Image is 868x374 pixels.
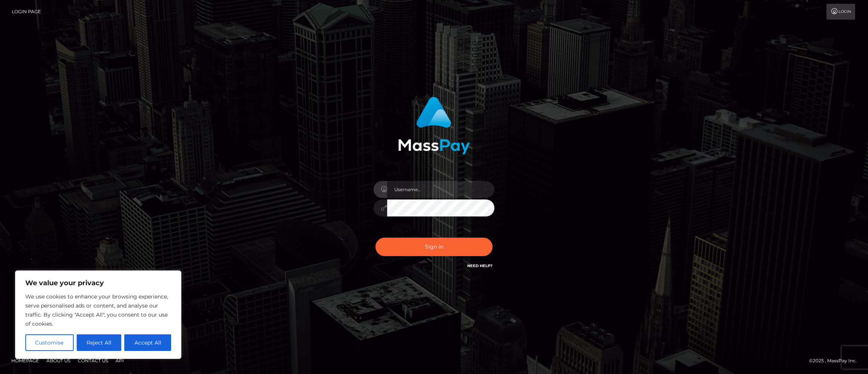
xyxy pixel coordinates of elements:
[12,4,41,20] a: Login Page
[25,278,171,287] p: We value your privacy
[25,334,74,351] button: Customise
[375,238,493,256] button: Sign in
[15,270,181,359] div: We value your privacy
[75,355,111,366] a: Contact Us
[387,181,494,198] input: Username...
[43,355,73,366] a: About Us
[467,263,493,268] a: Need Help?
[8,355,42,366] a: Homepage
[809,357,862,365] div: © 2025 , MassPay Inc.
[124,334,171,351] button: Accept All
[398,97,470,155] img: MassPay Login
[77,334,122,351] button: Reject All
[826,4,855,20] a: Login
[25,292,171,328] p: We use cookies to enhance your browsing experience, serve personalised ads or content, and analys...
[113,355,127,366] a: API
